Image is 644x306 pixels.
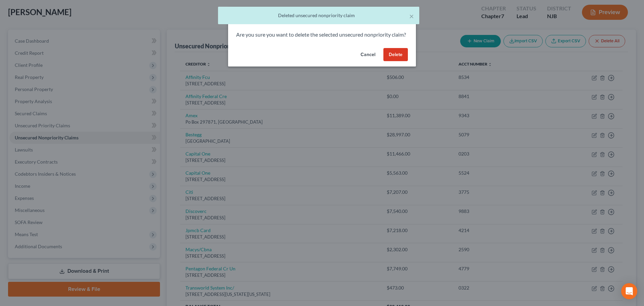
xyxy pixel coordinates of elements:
button: × [409,12,414,20]
p: Are you sure you want to delete the selected unsecured nonpriority claim? [236,31,408,39]
div: Deleted unsecured nonpriority claim [223,12,414,19]
button: Delete [383,48,408,61]
button: Cancel [355,48,381,61]
div: Open Intercom Messenger [621,283,637,299]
